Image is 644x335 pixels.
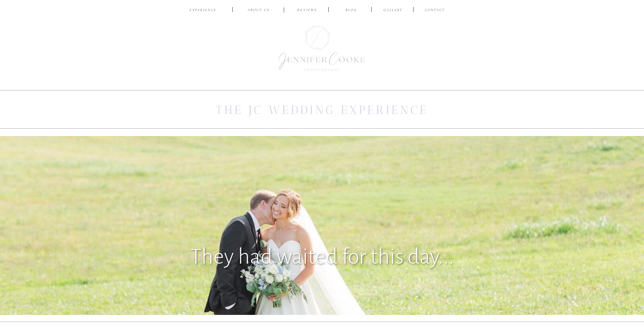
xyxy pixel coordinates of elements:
[187,7,219,14] a: EXPERIENCE
[162,238,482,269] p: They had waited for this day...
[243,7,274,14] a: ABOUT US
[215,102,429,117] h2: THe JC wedding experience
[340,7,362,14] a: BLOG
[382,7,404,14] a: Gallery
[424,7,446,14] a: CONTACT
[291,7,323,14] a: reviews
